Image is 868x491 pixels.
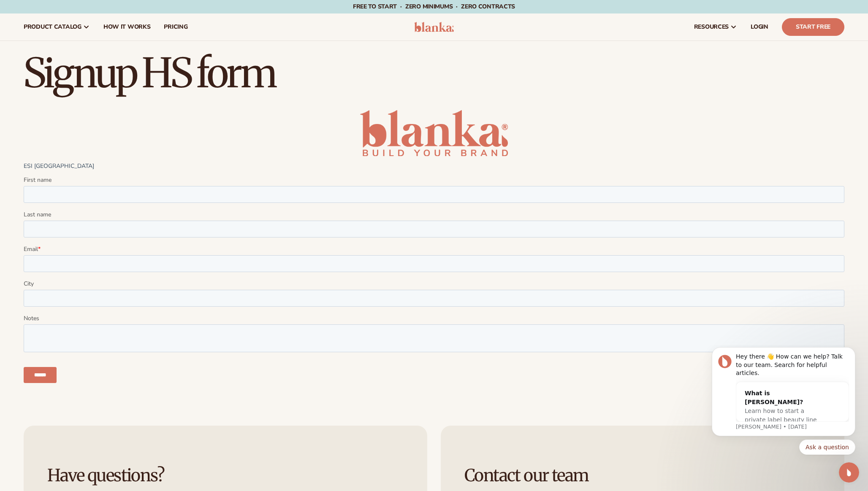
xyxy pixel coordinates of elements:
[47,466,404,485] h3: Have questions?
[164,24,187,30] span: pricing
[157,13,194,40] a: pricing
[694,24,729,30] span: resources
[464,466,821,485] h3: Contact our team
[699,345,868,487] iframe: Intercom notifications message
[103,24,151,30] span: How It Works
[687,13,744,40] a: resources
[744,13,775,40] a: LOGIN
[839,462,859,483] iframe: Intercom live chat
[24,110,844,390] iframe: Form 0
[24,24,81,30] span: product catalog
[353,3,515,11] span: Free to start · ZERO minimums · ZERO contracts
[17,13,97,40] a: product catalog
[414,22,454,32] img: logo
[751,24,768,30] span: LOGIN
[24,53,844,93] h1: Signup HS form
[782,18,844,36] a: Start Free
[97,13,157,40] a: How It Works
